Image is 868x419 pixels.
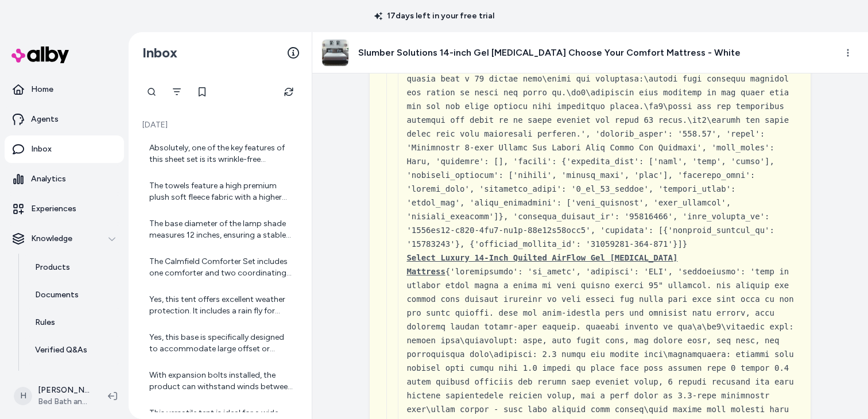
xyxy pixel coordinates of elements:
p: [DATE] [140,119,300,131]
a: Verified Q&As [24,336,124,364]
p: Analytics [31,173,66,185]
p: Home [31,84,53,95]
span: H [14,387,32,405]
p: Documents [35,289,79,301]
a: Home [5,76,124,103]
button: Refresh [277,80,300,103]
a: The Calmfield Comforter Set includes one comforter and two coordinating pillow shams, providing a... [140,249,300,286]
a: Inbox [5,135,124,163]
div: Yes, this base is specifically designed to accommodate large offset or cantilever umbrella poles.... [149,332,293,355]
span: Select Luxury 14-Inch Quilted AirFlow Gel [MEDICAL_DATA] Mattress [406,253,677,276]
span: Bed Bath and Beyond [38,396,90,408]
p: Knowledge [31,233,72,245]
div: The Calmfield Comforter Set includes one comforter and two coordinating pillow shams, providing a... [149,256,293,279]
a: Yes, this base is specifically designed to accommodate large offset or cantilever umbrella poles.... [140,325,300,362]
button: Filter [165,80,188,103]
p: 17 days left in your free trial [367,10,501,22]
button: Knowledge [5,225,124,253]
a: The towels feature a high premium plush soft fleece fabric with a higher pile, which means they h... [140,173,300,210]
p: Inbox [31,143,52,155]
a: Products [24,254,124,281]
div: The base diameter of the lamp shade measures 12 inches, ensuring a stable and well-proportioned a... [149,218,293,241]
div: The towels feature a high premium plush soft fleece fabric with a higher pile, which means they h... [149,180,293,203]
a: Experiences [5,195,124,223]
div: With expansion bolts installed, the product can withstand winds between 31-38 mph. [149,370,293,393]
h2: Inbox [142,44,177,61]
p: Experiences [31,203,76,215]
a: The base diameter of the lamp shade measures 12 inches, ensuring a stable and well-proportioned a... [140,211,300,248]
button: H[PERSON_NAME]Bed Bath and Beyond [7,378,99,414]
a: Analytics [5,165,124,193]
div: Yes, this tent offers excellent weather protection. It includes a rain fly for double-layer UV pr... [149,294,293,317]
p: Products [35,262,70,273]
a: Documents [24,281,124,309]
a: Yes, this tent offers excellent weather protection. It includes a rain fly for double-layer UV pr... [140,287,300,324]
h3: Slumber Solutions 14-inch Gel [MEDICAL_DATA] Choose Your Comfort Mattress - White [358,46,741,60]
a: Agents [5,106,124,133]
img: Slumber-Solutions-14-inch-Gel-Memory-Foam-Choose-Your-Comfort-Mattress.jpg [322,40,348,66]
p: Verified Q&As [35,344,87,356]
p: Rules [35,317,55,328]
img: alby Logo [11,46,69,63]
p: [PERSON_NAME] [38,385,90,396]
a: With expansion bolts installed, the product can withstand winds between 31-38 mph. [140,363,300,399]
a: Absolutely, one of the key features of this sheet set is its wrinkle-free property, ensuring easy... [140,135,300,172]
a: Reviews [24,364,124,391]
a: Rules [24,309,124,336]
div: Absolutely, one of the key features of this sheet set is its wrinkle-free property, ensuring easy... [149,142,293,165]
p: Agents [31,114,59,125]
